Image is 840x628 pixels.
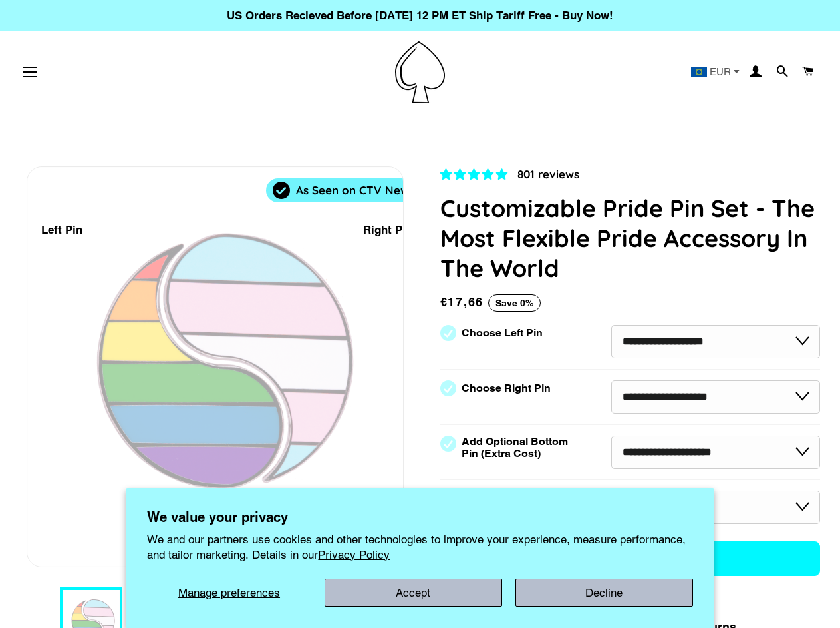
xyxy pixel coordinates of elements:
span: Save 0% [488,294,541,312]
a: Privacy Policy [318,548,390,561]
span: 4.83 stars [440,168,511,181]
button: Decline [515,579,693,607]
span: EUR [710,67,731,77]
label: Choose Left Pin [462,327,543,339]
img: Pin-Ace [395,41,445,103]
label: Choose Right Pin [462,382,551,394]
label: Add Optional Bottom Pin (Extra Cost) [462,436,573,460]
span: 801 reviews [517,167,579,181]
h2: We value your privacy [147,509,692,525]
span: €17,66 [440,295,484,309]
button: Manage preferences [147,579,311,607]
div: 1 / 7 [27,167,403,567]
p: We and our partners use cookies and other technologies to improve your experience, measure perfor... [147,532,692,561]
button: Accept [325,579,502,607]
div: Right Pin [363,221,412,239]
h1: Customizable Pride Pin Set - The Most Flexible Pride Accessory In The World [440,193,821,283]
span: Manage preferences [178,586,280,599]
